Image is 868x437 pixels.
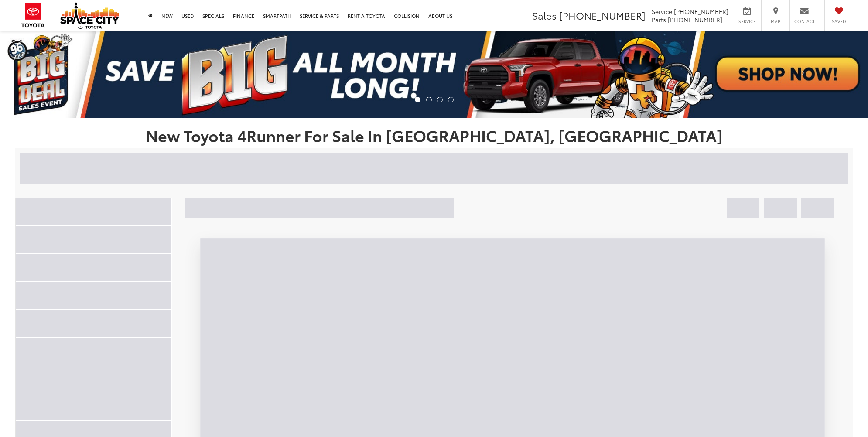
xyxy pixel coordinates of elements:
span: Sales [532,8,557,22]
span: Service [652,7,672,16]
span: Parts [652,15,666,24]
span: [PHONE_NUMBER] [674,7,728,16]
span: Saved [829,18,848,24]
span: Map [766,18,785,24]
span: Service [737,18,757,24]
span: [PHONE_NUMBER] [559,8,646,22]
span: [PHONE_NUMBER] [668,15,722,24]
span: Contact [794,18,815,24]
img: Space City Toyota [60,2,119,29]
